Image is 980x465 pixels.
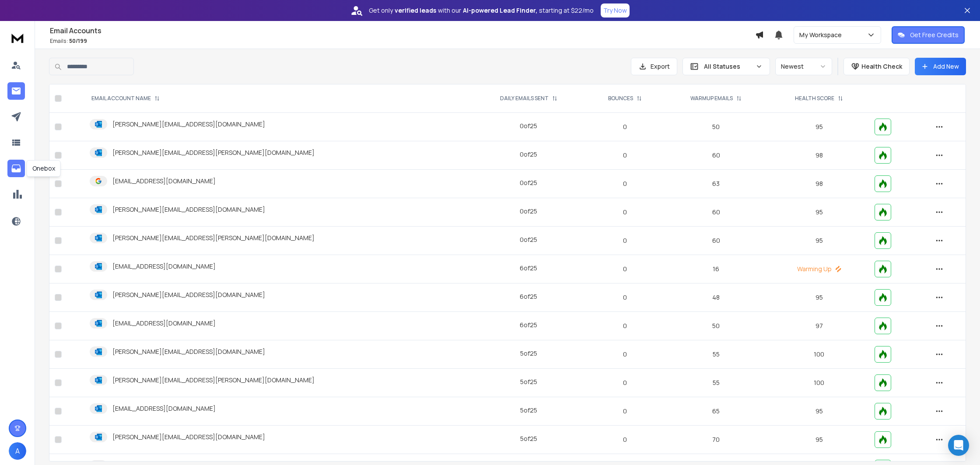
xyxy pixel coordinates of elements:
span: 50 / 199 [69,37,87,45]
td: 95 [769,227,869,255]
p: WARMUP EMAILS [690,95,733,102]
p: 0 [591,435,658,444]
p: 0 [591,122,658,131]
p: Try Now [603,6,627,15]
p: All Statuses [704,62,752,71]
td: 55 [663,369,769,397]
div: 0 of 25 [520,207,537,216]
p: 0 [591,151,658,160]
p: 0 [591,179,658,188]
div: 0 of 25 [520,122,537,130]
button: Export [631,58,677,75]
div: Onebox [27,160,61,177]
div: 0 of 25 [520,178,537,187]
p: Get only with our starting at $22/mo [369,6,594,15]
td: 50 [663,312,769,340]
button: Health Check [843,58,910,75]
p: DAILY EMAILS SENT [500,95,549,102]
p: [PERSON_NAME][EMAIL_ADDRESS][PERSON_NAME][DOMAIN_NAME] [112,234,315,242]
td: 95 [769,283,869,312]
td: 55 [663,340,769,369]
strong: verified leads [395,6,436,15]
p: Warming Up [774,265,864,273]
p: [EMAIL_ADDRESS][DOMAIN_NAME] [112,404,216,413]
div: 5 of 25 [520,434,537,443]
p: 0 [591,378,658,387]
div: 5 of 25 [520,349,537,358]
div: 0 of 25 [520,235,537,244]
td: 95 [769,113,869,141]
p: [PERSON_NAME][EMAIL_ADDRESS][DOMAIN_NAME] [112,205,265,214]
p: [PERSON_NAME][EMAIL_ADDRESS][DOMAIN_NAME] [112,120,265,129]
button: A [9,442,26,460]
p: [PERSON_NAME][EMAIL_ADDRESS][PERSON_NAME][DOMAIN_NAME] [112,376,315,385]
p: 0 [591,322,658,330]
p: Emails : [50,38,755,45]
td: 60 [663,141,769,170]
p: 0 [591,265,658,273]
div: 5 of 25 [520,378,537,386]
p: [EMAIL_ADDRESS][DOMAIN_NAME] [112,177,216,185]
div: Open Intercom Messenger [948,435,969,456]
td: 48 [663,283,769,312]
strong: AI-powered Lead Finder, [463,6,537,15]
p: Health Check [861,62,902,71]
td: 95 [769,426,869,454]
p: [PERSON_NAME][EMAIL_ADDRESS][DOMAIN_NAME] [112,290,265,299]
h1: Email Accounts [50,25,755,36]
button: Add New [915,58,966,75]
p: [EMAIL_ADDRESS][DOMAIN_NAME] [112,319,216,328]
td: 70 [663,426,769,454]
p: 0 [591,293,658,302]
p: My Workspace [799,31,845,39]
p: [PERSON_NAME][EMAIL_ADDRESS][PERSON_NAME][DOMAIN_NAME] [112,148,315,157]
p: 0 [591,407,658,416]
p: [PERSON_NAME][EMAIL_ADDRESS][DOMAIN_NAME] [112,347,265,356]
button: Newest [775,58,832,75]
td: 16 [663,255,769,283]
p: 0 [591,350,658,359]
td: 100 [769,340,869,369]
p: BOUNCES [608,95,633,102]
p: 0 [591,208,658,217]
p: Get Free Credits [910,31,959,39]
td: 98 [769,141,869,170]
td: 60 [663,227,769,255]
div: 5 of 25 [520,406,537,415]
td: 95 [769,198,869,227]
p: 0 [591,236,658,245]
td: 60 [663,198,769,227]
div: 6 of 25 [520,292,537,301]
td: 63 [663,170,769,198]
button: Try Now [601,3,630,17]
td: 95 [769,397,869,426]
button: Get Free Credits [892,26,965,44]
div: 6 of 25 [520,264,537,273]
p: [PERSON_NAME][EMAIL_ADDRESS][DOMAIN_NAME] [112,433,265,441]
td: 50 [663,113,769,141]
p: HEALTH SCORE [795,95,834,102]
td: 65 [663,397,769,426]
td: 100 [769,369,869,397]
div: EMAIL ACCOUNT NAME [91,95,160,102]
td: 97 [769,312,869,340]
img: logo [9,30,26,46]
div: 6 of 25 [520,321,537,329]
td: 98 [769,170,869,198]
p: [EMAIL_ADDRESS][DOMAIN_NAME] [112,262,216,271]
div: 0 of 25 [520,150,537,159]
